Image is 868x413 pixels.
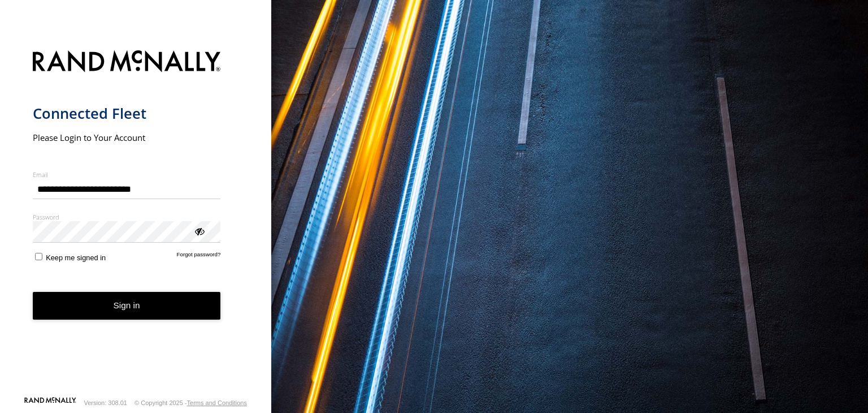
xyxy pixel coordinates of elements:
[193,225,205,236] div: ViewPassword
[134,399,247,406] div: © Copyright 2025 -
[33,44,239,396] form: main
[177,251,221,262] a: Forgot password?
[187,399,247,406] a: Terms and Conditions
[33,170,221,179] label: Email
[33,213,221,221] label: Password
[35,253,42,260] input: Keep me signed in
[46,253,106,262] span: Keep me signed in
[33,48,221,77] img: Rand McNally
[24,397,76,408] a: Visit our Website
[33,104,221,123] h1: Connected Fleet
[33,292,221,320] button: Sign in
[84,399,127,406] div: Version: 308.01
[33,132,221,143] h2: Please Login to Your Account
